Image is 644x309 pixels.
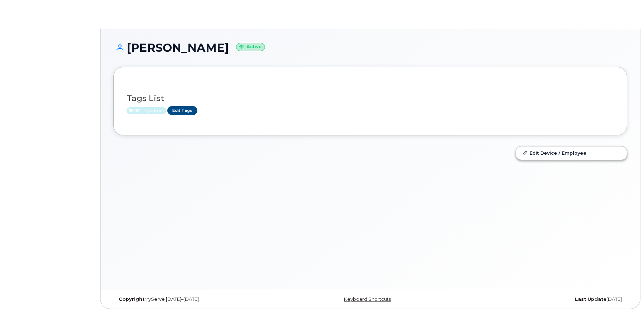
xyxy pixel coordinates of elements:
span: Active [127,107,166,114]
a: Keyboard Shortcuts [344,296,391,302]
small: Active [236,43,265,51]
strong: Copyright [119,296,144,302]
a: Edit Device / Employee [516,146,627,159]
h1: [PERSON_NAME] [113,41,627,54]
a: Edit Tags [167,106,197,115]
strong: Last Update [575,296,606,302]
div: [DATE] [456,296,627,302]
div: MyServe [DATE]–[DATE] [113,296,285,302]
h3: Tags List [127,94,614,103]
